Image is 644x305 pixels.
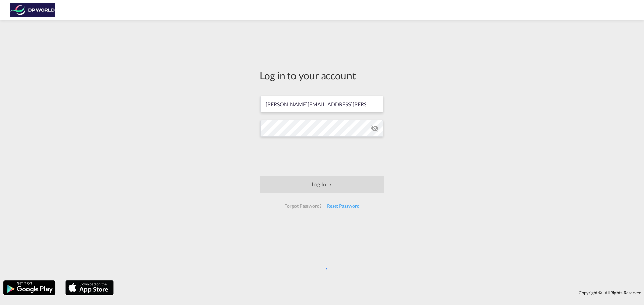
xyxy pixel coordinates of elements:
iframe: To enrich screen reader interactions, please activate Accessibility in Grammarly extension settings [271,143,373,169]
div: Reset Password [324,200,362,212]
img: c08ca190194411f088ed0f3ba295208c.png [10,3,55,18]
img: apple.png [65,280,114,296]
div: Log in to your account [260,68,384,82]
div: Copyright © . All Rights Reserved [117,287,644,298]
input: Enter email/phone number [260,96,383,112]
button: LOGIN [260,176,384,193]
md-icon: icon-eye-off [371,124,379,132]
img: google.png [3,280,56,296]
div: Forgot Password? [282,200,324,212]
